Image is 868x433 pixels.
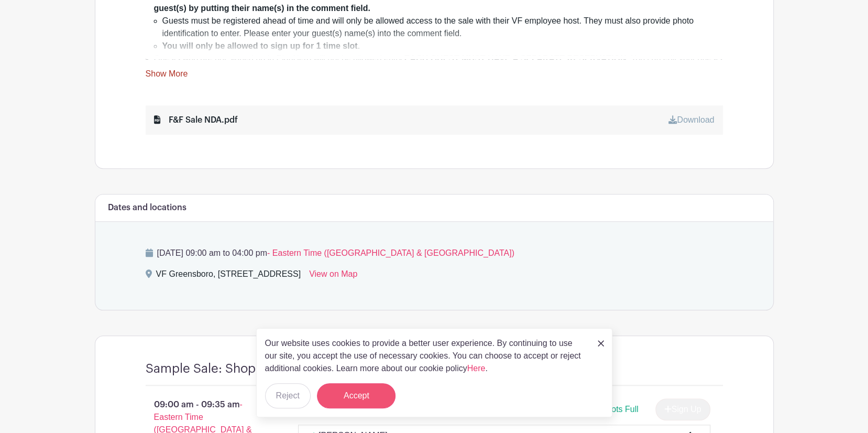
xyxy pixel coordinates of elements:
[267,248,514,257] span: - Eastern Time ([GEOGRAPHIC_DATA] & [GEOGRAPHIC_DATA])
[156,268,301,285] div: VF Greensboro, [STREET_ADDRESS]
[146,247,723,259] p: [DATE] 09:00 am to 04:00 pm
[404,54,627,63] strong: EACH GUEST MUST HAVE A SEPARATE RESERVATION
[467,364,486,373] a: Here
[162,15,723,40] li: Guests must be registered ahead of time and will only be allowed access to the sale with their VF...
[265,383,311,408] button: Reject
[162,41,358,50] strong: You will only be allowed to sign up for 1 time slot
[601,405,638,414] span: Spots Full
[265,337,587,375] p: Our website uses cookies to provide a better user experience. By continuing to use our site, you ...
[146,361,361,376] h4: Sample Sale: Shopping Reservations
[154,52,723,78] li: Guests who are not signed up in PlanHero will not be allowed entry. . You can edit your guests li...
[162,40,723,52] li: .
[146,69,188,82] a: Show More
[317,383,395,408] button: Accept
[668,115,714,124] a: Download
[598,340,604,347] img: close_button-5f87c8562297e5c2d7936805f587ecaba9071eb48480494691a3f1689db116b3.svg
[108,203,186,213] h6: Dates and locations
[154,114,238,126] div: F&F Sale NDA.pdf
[309,268,357,285] a: View on Map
